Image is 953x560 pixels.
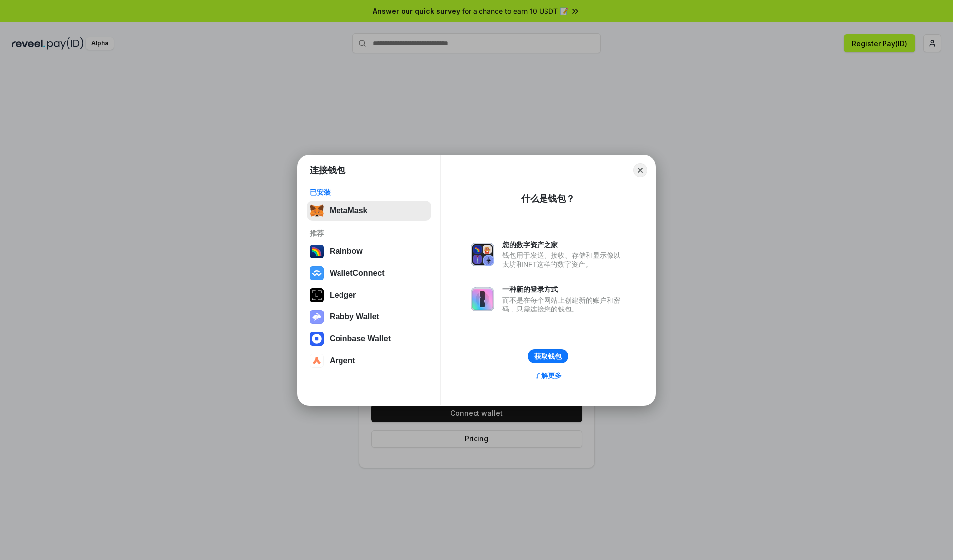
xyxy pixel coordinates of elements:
[471,287,494,311] img: svg+xml,%3Csvg%20xmlns%3D%22http%3A%2F%2Fwww.w3.org%2F2000%2Fsvg%22%20fill%3D%22none%22%20viewBox...
[330,269,385,278] div: WalletConnect
[633,163,647,177] button: Close
[307,307,431,327] button: Rabby Wallet
[310,310,324,324] img: svg+xml,%3Csvg%20xmlns%3D%22http%3A%2F%2Fwww.w3.org%2F2000%2Fsvg%22%20fill%3D%22none%22%20viewBox...
[310,332,324,346] img: svg+xml,%3Csvg%20width%3D%2228%22%20height%3D%2228%22%20viewBox%3D%220%200%2028%2028%22%20fill%3D...
[310,245,324,258] img: svg+xml,%3Csvg%20width%3D%22120%22%20height%3D%22120%22%20viewBox%3D%220%200%20120%20120%22%20fil...
[307,263,431,283] button: WalletConnect
[310,354,324,368] img: svg+xml,%3Csvg%20width%3D%2228%22%20height%3D%2228%22%20viewBox%3D%220%200%2028%2028%22%20fill%3D...
[521,193,575,205] div: 什么是钱包？
[307,351,431,371] button: Argent
[310,229,428,238] div: 推荐
[330,312,379,321] div: Rabby Wallet
[528,369,568,382] a: 了解更多
[502,251,625,269] div: 钱包用于发送、接收、存储和显示像以太坊和NFT这样的数字资产。
[307,285,431,305] button: Ledger
[310,266,324,280] img: svg+xml,%3Csvg%20width%3D%2228%22%20height%3D%2228%22%20viewBox%3D%220%200%2028%2028%22%20fill%3D...
[307,201,431,221] button: MetaMask
[310,188,428,197] div: 已安装
[310,288,324,302] img: svg+xml,%3Csvg%20xmlns%3D%22http%3A%2F%2Fwww.w3.org%2F2000%2Fsvg%22%20width%3D%2228%22%20height%3...
[534,352,562,361] div: 获取钱包
[307,329,431,349] button: Coinbase Wallet
[534,371,562,380] div: 了解更多
[330,247,363,256] div: Rainbow
[330,356,355,365] div: Argent
[330,334,391,343] div: Coinbase Wallet
[310,164,345,176] h1: 连接钱包
[307,242,431,261] button: Rainbow
[330,291,356,300] div: Ledger
[330,206,367,215] div: MetaMask
[502,285,625,294] div: 一种新的登录方式
[502,240,625,249] div: 您的数字资产之家
[528,349,568,363] button: 获取钱包
[471,243,494,266] img: svg+xml,%3Csvg%20xmlns%3D%22http%3A%2F%2Fwww.w3.org%2F2000%2Fsvg%22%20fill%3D%22none%22%20viewBox...
[310,204,324,218] img: svg+xml,%3Csvg%20fill%3D%22none%22%20height%3D%2233%22%20viewBox%3D%220%200%2035%2033%22%20width%...
[502,296,625,313] div: 而不是在每个网站上创建新的账户和密码，只需连接您的钱包。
